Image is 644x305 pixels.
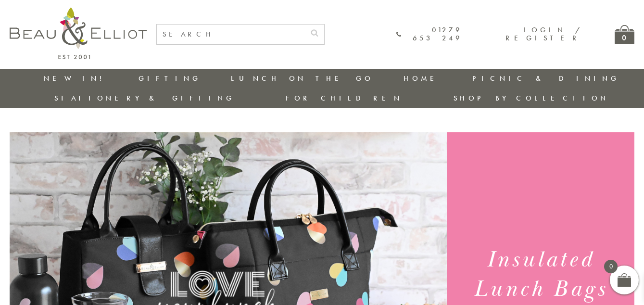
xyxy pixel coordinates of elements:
a: For Children [286,93,403,103]
h1: Insulated Lunch Bags [456,245,625,304]
a: 0 [615,25,634,44]
a: 01279 653 249 [396,26,462,43]
a: New in! [44,74,108,83]
span: 0 [604,260,618,273]
input: SEARCH [157,25,305,44]
a: Stationery & Gifting [54,93,235,103]
a: Picnic & Dining [472,74,619,83]
a: Lunch On The Go [231,74,373,83]
a: Login / Register [505,25,581,43]
a: Shop by collection [454,93,609,103]
a: Home [404,74,442,83]
a: Gifting [139,74,201,83]
img: logo [10,7,147,59]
